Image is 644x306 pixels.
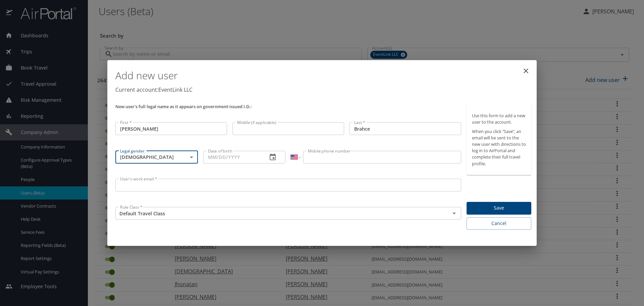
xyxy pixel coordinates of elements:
p: When you click “Save”, an email will be sent to the new user with directions to log in to AirPort... [472,128,526,167]
h1: Add new user [115,65,531,86]
input: MM/DD/YYYY [203,151,262,164]
span: Save [472,204,526,212]
button: Cancel [467,217,531,230]
p: Current account: EventLink LLC [115,86,531,94]
button: close [518,63,534,79]
p: New user's full legal name as it appears on government-issued I.D.: [115,104,461,109]
p: Use this form to add a new user to the account. [472,113,526,125]
button: Open [449,209,459,218]
div: [DEMOGRAPHIC_DATA] [115,151,198,164]
span: Cancel [472,219,526,228]
button: Save [467,202,531,215]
